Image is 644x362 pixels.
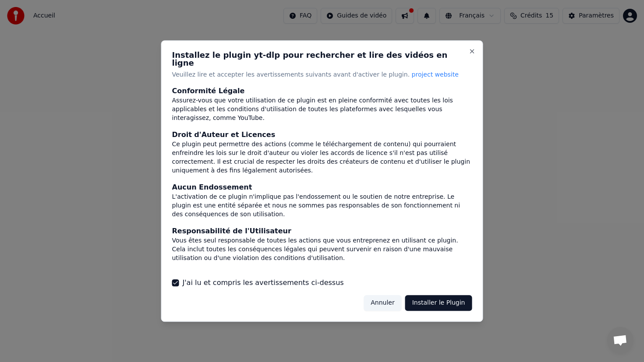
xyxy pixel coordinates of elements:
[172,51,472,67] h2: Installez le plugin yt-dlp pour rechercher et lire des vidéos en ligne
[183,278,344,288] label: J'ai lu et compris les avertissements ci-dessus
[172,141,472,176] div: Ce plugin peut permettre des actions (comme le téléchargement de contenu) qui pourraient enfreind...
[172,193,472,219] div: L'activation de ce plugin n'implique pas l'endossement ou le soutien de notre entreprise. Le plug...
[405,295,472,311] button: Installer le Plugin
[172,97,472,123] div: Assurez-vous que votre utilisation de ce plugin est en pleine conformité avec toutes les lois app...
[172,226,472,237] div: Responsabilité de l'Utilisateur
[172,130,472,141] div: Droit d'Auteur et Licences
[172,86,472,97] div: Conformité Légale
[172,183,472,193] div: Aucun Endossement
[412,71,459,78] span: project website
[172,237,472,263] div: Vous êtes seul responsable de toutes les actions que vous entreprenez en utilisant ce plugin. Cel...
[364,295,401,311] button: Annuler
[172,70,472,79] p: Veuillez lire et accepter les avertissements suivants avant d'activer le plugin.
